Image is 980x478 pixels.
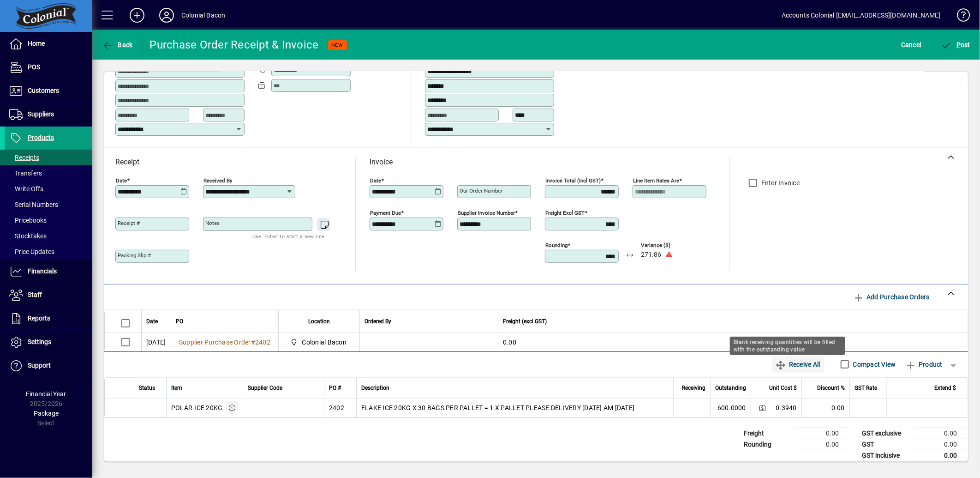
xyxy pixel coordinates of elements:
[302,338,347,347] span: Colonial Bacon
[118,252,151,259] mat-label: Packing Slip #
[901,356,947,373] button: Product
[899,36,924,53] button: Cancel
[255,339,270,346] span: 2402
[176,337,274,347] a: Supplier Purchase Order#2402
[5,307,92,330] a: Reports
[181,8,225,23] div: Colonial Bacon
[851,360,896,369] label: Compact View
[139,383,155,393] span: Status
[102,41,133,48] span: Back
[356,399,673,417] td: FLAKE ICE 20KG X 30 BAGS PER PALLET = 1 X PALLET PLEASE DELIVERY [DATE] AM [DATE]
[545,242,568,248] mat-label: Rounding
[739,439,795,450] td: Rounding
[146,316,158,327] span: Date
[203,177,232,184] mat-label: Received by
[9,185,43,193] span: Write Offs
[370,177,381,184] mat-label: Date
[5,212,92,228] a: Pricebooks
[710,399,751,417] td: 600.0000
[934,383,956,393] span: Extend $
[795,428,850,439] td: 0.00
[5,56,92,79] a: POS
[332,42,343,48] span: NEW
[795,439,850,450] td: 0.00
[116,177,127,184] mat-label: Date
[28,267,57,275] span: Financials
[739,428,795,439] td: Freight
[905,357,943,372] span: Product
[801,399,849,417] td: 0.00
[176,316,183,327] span: PO
[759,178,800,188] label: Enter Invoice
[28,338,51,345] span: Settings
[913,428,968,439] td: 0.00
[122,7,152,24] button: Add
[5,244,92,260] a: Price Updates
[28,315,50,322] span: Reports
[715,383,746,393] span: Outstanding
[503,316,547,327] span: Freight (excl GST)
[941,41,971,48] span: ost
[118,220,140,226] mat-label: Receipt #
[171,383,182,393] span: Item
[92,36,143,53] app-page-header-button: Back
[150,37,319,52] div: Purchase Order Receipt & Invoice
[28,291,42,298] span: Staff
[5,103,92,126] a: Suppliers
[682,383,705,393] span: Receiving
[956,41,961,48] span: P
[5,354,92,377] a: Support
[28,87,59,94] span: Customers
[28,362,51,369] span: Support
[205,220,220,226] mat-label: Notes
[857,450,913,461] td: GST inclusive
[329,383,341,393] span: PO #
[938,36,973,53] button: Post
[370,210,401,216] mat-label: Payment due
[28,40,45,47] span: Home
[772,356,824,373] button: Receive All
[756,401,769,414] button: Change Price Levels
[855,383,877,393] span: GST Rate
[498,333,968,351] td: 0.00
[545,177,601,184] mat-label: Invoice Total (incl GST)
[28,134,54,141] span: Products
[769,383,797,393] span: Unit Cost $
[248,383,282,393] span: Supplier Code
[9,169,42,177] span: Transfers
[853,290,930,304] span: Add Purchase Orders
[365,316,391,327] span: Ordered By
[458,210,515,216] mat-label: Supplier invoice number
[730,337,845,355] div: Blank receiving quantities will be filled with the outstanding value
[503,316,956,327] div: Freight (excl GST)
[146,316,166,327] div: Date
[849,289,933,305] button: Add Purchase Orders
[9,248,54,255] span: Price Updates
[545,210,585,216] mat-label: Freight excl GST
[5,32,92,55] a: Home
[5,331,92,354] a: Settings
[641,251,661,259] span: 271.86
[5,150,92,165] a: Receipts
[9,232,47,240] span: Stocktakes
[9,217,47,224] span: Pricebooks
[5,260,92,283] a: Financials
[288,337,350,348] span: Colonial Bacon
[176,316,274,327] div: PO
[141,333,171,351] td: [DATE]
[817,383,845,393] span: Discount %
[324,399,356,417] td: 2402
[5,228,92,244] a: Stocktakes
[361,383,389,393] span: Description
[633,177,679,184] mat-label: Line item rates are
[901,37,921,52] span: Cancel
[5,197,92,212] a: Serial Numbers
[28,110,54,118] span: Suppliers
[913,450,968,461] td: 0.00
[9,154,39,161] span: Receipts
[5,284,92,307] a: Staff
[251,339,255,346] span: #
[641,242,696,248] span: Variance ($)
[152,7,181,24] button: Profile
[5,181,92,197] a: Write Offs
